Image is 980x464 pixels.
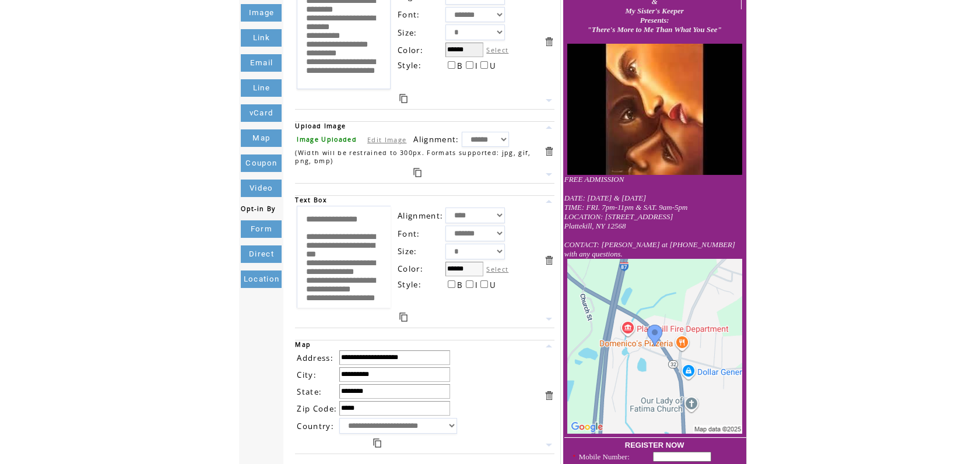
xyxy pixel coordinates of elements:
a: Edit Image [367,135,406,144]
a: vCard [241,104,282,122]
a: Duplicate this item [413,168,421,177]
span: Size: [398,27,417,38]
a: Form [241,220,282,238]
img: images [567,44,742,175]
a: Move this item down [543,440,554,451]
span: B [457,280,463,290]
span: City: [297,370,317,380]
span: Color: [398,263,423,274]
span: I [475,280,478,290]
a: Video [241,180,282,197]
span: Alignment: [413,134,459,145]
span: Color: [398,45,423,55]
span: Zip Code: [297,403,337,414]
span: B [457,61,463,71]
a: Delete this item [543,255,554,266]
a: Duplicate this item [373,438,381,448]
span: Opt-in By [241,205,275,213]
span: U [490,61,496,71]
a: Email [241,54,282,72]
a: Delete this item [543,146,554,157]
span: Text Box [295,196,327,204]
a: Duplicate this item [399,94,408,103]
a: Line [241,79,282,97]
a: Move this item down [543,314,554,325]
a: Move this item up [543,340,554,351]
a: Map [241,129,282,147]
a: Link [241,29,282,47]
a: Delete this item [543,36,554,47]
span: Address: [297,353,333,363]
span: Image Uploaded [297,135,357,143]
span: Style: [398,279,421,290]
a: Move this item up [543,122,554,133]
span: (Width will be restrained to 300px. Formats supported: jpg, gif, png, bmp) [295,149,531,165]
span: Font: [398,229,420,239]
span: U [490,280,496,290]
span: I [475,61,478,71]
a: Move this item down [543,95,554,106]
span: Size: [398,246,417,256]
a: Image [241,4,282,22]
a: Direct [241,245,282,263]
span: Style: [398,60,421,71]
span: Country: [297,421,334,431]
a: Move this item down [543,169,554,180]
span: Map [295,340,311,349]
span: Font: [398,9,420,20]
font: REGISTER NOW [625,441,684,449]
label: Select [486,45,508,54]
label: Select [486,265,508,273]
span: Alignment: [398,210,443,221]
span: State: [297,386,322,397]
font: FREE ADMISSION DATE: [DATE] & [DATE] TIME: FRI. 7pm-11pm & SAT. 9am-5pm LOCATION: [STREET_ADDRESS... [564,175,735,258]
a: Move this item up [543,196,554,207]
span: Upload Image [295,122,346,130]
a: Delete this item [543,390,554,401]
a: Location [241,270,282,288]
a: Duplicate this item [399,312,408,322]
a: Coupon [241,154,282,172]
font: Mobile Number: [579,452,630,461]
